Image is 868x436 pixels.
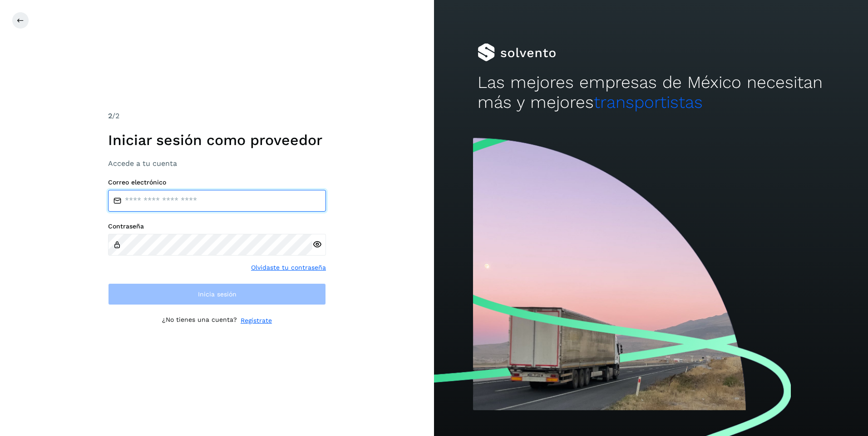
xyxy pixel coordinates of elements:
span: Inicia sesión [198,291,237,297]
span: transportistas [594,92,703,112]
span: 2 [108,111,112,120]
label: Correo electrónico [108,179,326,186]
a: Regístrate [241,316,272,325]
h3: Accede a tu cuenta [108,159,326,168]
div: /2 [108,111,326,121]
h2: Las mejores empresas de México necesitan más y mejores [478,73,825,113]
a: Olvidaste tu contraseña [251,263,326,272]
p: ¿No tienes una cuenta? [162,316,237,325]
button: Inicia sesión [108,283,326,305]
label: Contraseña [108,223,326,230]
h1: Iniciar sesión como proveedor [108,131,326,149]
